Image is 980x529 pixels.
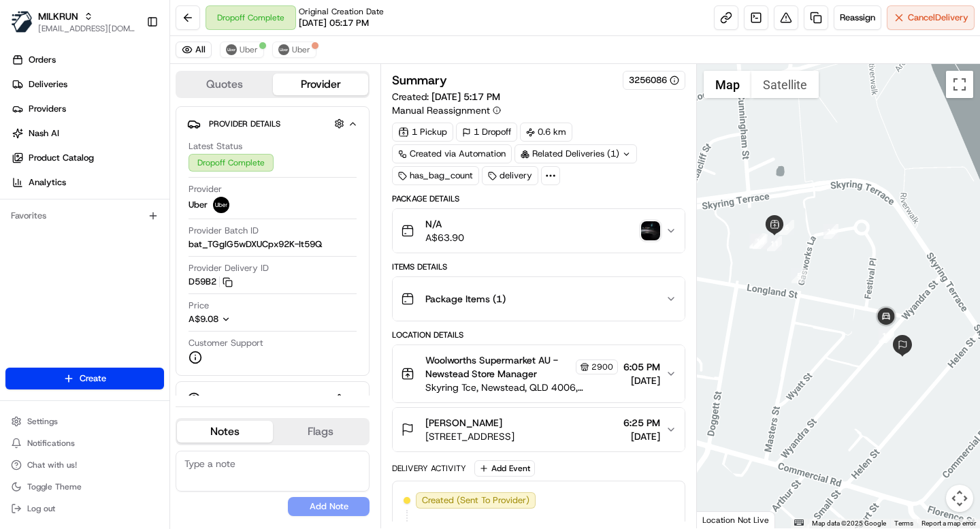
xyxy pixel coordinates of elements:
[29,54,56,66] span: Orders
[425,353,572,381] span: Woolworths Supermarket AU - Newstead Store Manager
[129,304,218,318] span: API Documentation
[14,177,91,188] div: Past conversations
[29,103,66,115] span: Providers
[908,12,968,24] span: Cancel Delivery
[96,337,165,348] a: Powered byPylon
[29,176,66,189] span: Analytics
[5,477,164,496] button: Toggle Theme
[115,306,126,317] div: 💻
[393,345,684,402] button: Woolworths Supermarket AU - Newstead Store Manager2900Skyring Tce, Newstead, QLD 4006, [GEOGRAPHI...
[946,485,973,512] button: Map camera controls
[514,144,637,163] div: Related Deliveries (1)
[393,408,684,451] button: [PERSON_NAME][STREET_ADDRESS]6:25 PM[DATE]
[392,193,685,204] div: Package Details
[110,299,224,323] a: 💻API Documentation
[520,123,572,142] div: 0.6 km
[189,262,269,274] span: Provider Delivery ID
[189,140,242,153] span: Latest Status
[27,460,77,470] span: Chat with us!
[211,174,248,191] button: See all
[29,127,59,140] span: Nash AI
[27,212,38,223] img: 1736555255976-a54dd68f-1ca7-489b-9aae-adbdc363a1c4
[5,205,164,227] div: Favorites
[700,511,745,528] img: Google
[189,313,218,325] span: A$9.08
[299,17,369,29] span: [DATE] 05:17 PM
[392,123,453,142] div: 1 Pickup
[187,112,358,135] button: Provider Details
[27,503,55,514] span: Log out
[299,6,384,17] span: Original Creation Date
[29,78,67,91] span: Deliveries
[697,511,775,528] div: Location Not Live
[431,91,500,103] span: [DATE] 5:17 PM
[29,130,53,155] img: 2790269178180_0ac78f153ef27d6c0503_72.jpg
[700,511,745,528] a: Open this area in Google Maps (opens a new window)
[135,338,165,348] span: Pylon
[27,249,38,259] img: 1736555255976-a54dd68f-1ca7-489b-9aae-adbdc363a1c4
[120,248,148,259] span: [DATE]
[14,54,248,76] p: Welcome 👋
[887,5,975,30] button: CancelDelivery
[456,123,517,142] div: 1 Dropoff
[393,209,684,253] button: N/AA$63.90photo_proof_of_delivery image
[834,5,881,30] button: Reassign
[751,71,819,98] button: Show satellite imagery
[474,460,535,477] button: Add Event
[61,130,223,144] div: Start new chat
[113,248,118,259] span: •
[779,220,794,235] div: 6
[794,519,804,526] button: Keyboard shortcuts
[14,130,38,155] img: 1736555255976-a54dd68f-1ca7-489b-9aae-adbdc363a1c4
[209,394,270,404] span: Driver Details
[840,12,875,24] span: Reassign
[425,217,464,231] span: N/A
[273,74,369,95] button: Provider
[641,221,660,240] img: photo_proof_of_delivery image
[213,197,229,213] img: uber-new-logo.jpeg
[27,438,75,449] span: Notifications
[422,494,529,507] span: Created (Sent To Provider)
[812,519,886,527] span: Map data ©2025 Google
[38,23,135,34] button: [EMAIL_ADDRESS][DOMAIN_NAME]
[5,499,164,518] button: Log out
[176,42,212,58] button: All
[623,430,660,443] span: [DATE]
[5,455,164,475] button: Chat with us!
[80,372,106,385] span: Create
[113,211,118,222] span: •
[8,299,110,323] a: 📗Knowledge Base
[425,381,617,394] span: Skyring Tce, Newstead, QLD 4006, [GEOGRAPHIC_DATA]
[187,387,358,410] button: Driver Details
[29,152,94,164] span: Product Catalog
[189,337,263,349] span: Customer Support
[189,276,233,288] button: D59B2
[5,172,169,193] a: Analytics
[27,481,82,492] span: Toggle Theme
[189,313,308,325] button: A$9.08
[5,98,169,120] a: Providers
[5,5,141,38] button: MILKRUNMILKRUN[EMAIL_ADDRESS][DOMAIN_NAME]
[623,374,660,387] span: [DATE]
[623,416,660,430] span: 6:25 PM
[209,118,280,129] span: Provider Details
[240,44,258,55] span: Uber
[14,235,35,257] img: Masood Aslam
[425,292,506,306] span: Package Items ( 1 )
[894,519,913,527] a: Terms (opens in new tab)
[177,74,273,95] button: Quotes
[120,211,148,222] span: [DATE]
[392,103,490,117] span: Manual Reassignment
[14,198,35,220] img: Masood Aslam
[11,11,33,33] img: MILKRUN
[27,416,58,427] span: Settings
[42,248,110,259] span: [PERSON_NAME]
[425,231,464,244] span: A$63.90
[5,434,164,453] button: Notifications
[425,416,502,430] span: [PERSON_NAME]
[767,236,782,251] div: 11
[392,166,479,185] div: has_bag_count
[273,421,369,443] button: Flags
[272,42,316,58] button: Uber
